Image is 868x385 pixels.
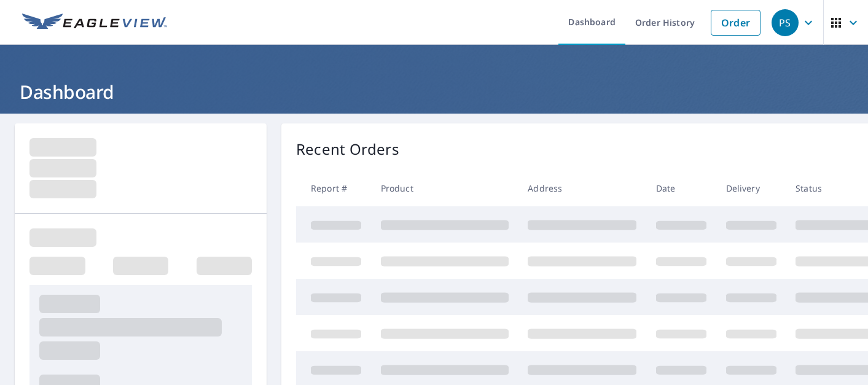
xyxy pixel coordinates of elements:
div: PS [772,9,799,36]
th: Report # [296,170,371,206]
img: EV Logo [22,14,167,32]
h1: Dashboard [15,79,853,104]
p: Recent Orders [296,138,399,160]
th: Address [518,170,646,206]
th: Date [646,170,716,206]
th: Delivery [716,170,786,206]
th: Product [371,170,518,206]
a: Order [711,10,760,36]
